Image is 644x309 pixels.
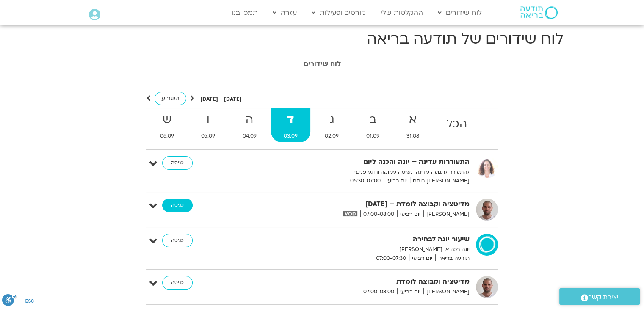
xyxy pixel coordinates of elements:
a: ו05.09 [188,108,228,142]
strong: ה [229,110,269,130]
span: 06:30-07:00 [347,177,384,185]
h1: לוח שידורים של תודעה בריאה [81,29,564,49]
h1: לוח שידורים [85,60,559,68]
a: ההקלטות שלי [376,5,427,21]
a: ב01.09 [353,108,392,142]
p: יוגה רכה או [PERSON_NAME] [262,245,470,254]
strong: ד [271,110,310,130]
span: תודעה בריאה [435,254,470,263]
a: ה04.09 [229,108,269,142]
a: ד03.09 [271,108,310,142]
a: לוח שידורים [434,5,486,21]
span: 07:00-08:00 [360,287,397,296]
span: 01.09 [353,132,392,141]
span: יום רביעי [397,287,423,296]
img: vodicon [343,211,357,216]
span: [PERSON_NAME] רוחם [410,177,470,185]
span: 02.09 [312,132,351,141]
strong: מדיטציה וקבוצה לומדת – [DATE] [262,199,470,210]
span: יום רביעי [397,210,423,219]
strong: ו [188,110,228,130]
a: קורסים ופעילות [307,5,370,21]
a: כניסה [162,199,193,212]
img: תודעה בריאה [520,6,558,19]
p: להתעורר לתנועה עדינה, נשימה עמוקה ורוגע פנימי [262,168,470,177]
a: עזרה [268,5,301,21]
span: 31.08 [394,132,432,141]
a: ש06.09 [147,108,187,142]
span: יום רביעי [409,254,435,263]
a: השבוע [155,92,186,105]
strong: א [394,110,432,130]
a: ג02.09 [312,108,351,142]
a: כניסה [162,234,193,247]
span: 07:00-07:30 [373,254,409,263]
strong: הכל [434,115,480,134]
span: יצירת קשר [588,292,619,303]
span: יום רביעי [384,177,410,185]
span: [PERSON_NAME] [423,210,470,219]
span: השבוע [161,94,180,102]
span: 06.09 [147,132,187,141]
strong: התעוררות עדינה – יוגה והכנה ליום [262,156,470,168]
a: הכל [434,108,480,142]
span: 07:00-08:00 [360,210,397,219]
span: [PERSON_NAME] [423,287,470,296]
strong: ב [353,110,392,130]
a: יצירת קשר [559,288,640,305]
a: תמכו בנו [227,5,262,21]
p: [DATE] - [DATE] [200,95,242,104]
span: 04.09 [229,132,269,141]
strong: שיעור יוגה לבחירה [262,234,470,245]
span: 05.09 [188,132,228,141]
strong: ש [147,110,187,130]
strong: מדיטציה וקבוצה לומדת [262,276,470,287]
strong: ג [312,110,351,130]
a: כניסה [162,276,193,290]
a: א31.08 [394,108,432,142]
a: כניסה [162,156,193,170]
span: 03.09 [271,132,310,141]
